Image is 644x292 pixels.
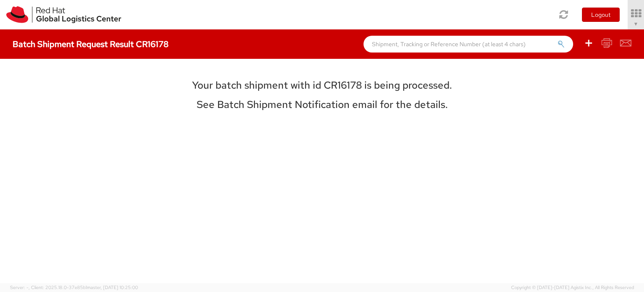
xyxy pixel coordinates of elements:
span: ▼ [634,21,639,27]
span: Copyright © [DATE]-[DATE] Agistix Inc., All Rights Reserved [511,284,634,291]
span: , [29,284,30,290]
h4: Batch Shipment Request Result CR16178 [13,39,169,49]
input: Shipment, Tracking or Reference Number (at least 4 chars) [364,36,573,53]
span: Client: 2025.18.0-37e85b1 [31,284,138,290]
span: Server: - [10,284,30,290]
img: rh-logistics-00dfa346123c4ec078e1.svg [6,6,121,23]
button: Logout [582,8,620,22]
h3: See Batch Shipment Notification email for the details. [135,99,509,110]
h3: Your batch shipment with id CR16178 is being processed. [135,80,509,91]
span: master, [DATE] 10:25:00 [87,284,138,290]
